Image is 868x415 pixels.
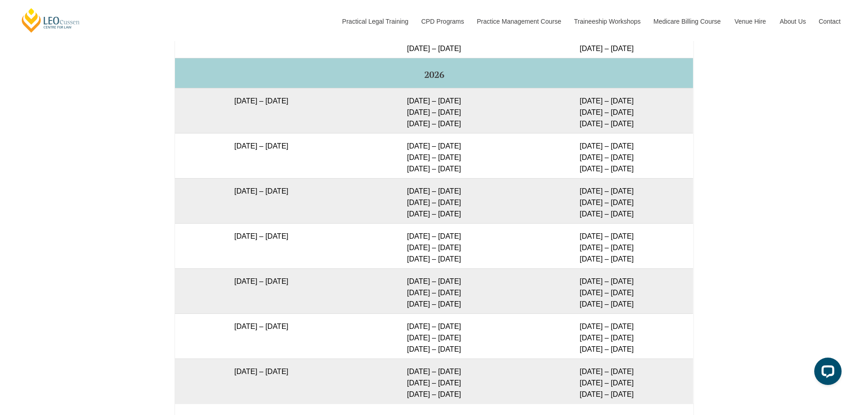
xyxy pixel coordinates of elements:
a: Practical Legal Training [335,2,415,41]
a: Venue Hire [728,2,773,41]
a: Traineeship Workshops [567,2,647,41]
h5: 2026 [179,70,689,80]
td: [DATE] – [DATE] [DATE] – [DATE] [DATE] – [DATE] [348,178,520,223]
td: [DATE] – [DATE] [175,359,348,404]
a: Medicare Billing Course [647,2,728,41]
iframe: LiveChat chat widget [807,354,845,392]
a: About Us [773,2,812,41]
a: Practice Management Course [470,2,567,41]
td: [DATE] – [DATE] [DATE] – [DATE] [DATE] – [DATE] [520,88,693,133]
td: [DATE] – [DATE] [175,133,348,178]
td: [DATE] – [DATE] [DATE] – [DATE] [DATE] – [DATE] [520,359,693,404]
a: [PERSON_NAME] Centre for Law [21,7,81,33]
td: [DATE] – [DATE] [175,313,348,359]
td: [DATE] – [DATE] [DATE] – [DATE] [DATE] – [DATE] [520,313,693,359]
td: [DATE] – [DATE] [DATE] – [DATE] [DATE] – [DATE] [520,178,693,223]
td: [DATE] – [DATE] [DATE] – [DATE] [DATE] – [DATE] [520,133,693,178]
td: [DATE] – [DATE] [DATE] – [DATE] [DATE] – [DATE] [348,359,520,404]
td: [DATE] – [DATE] [DATE] – [DATE] [DATE] – [DATE] [348,88,520,133]
td: [DATE] – [DATE] [175,268,348,313]
td: [DATE] – [DATE] [DATE] – [DATE] [DATE] – [DATE] [348,223,520,268]
td: [DATE] – [DATE] [175,178,348,223]
td: [DATE] – [DATE] [175,223,348,268]
a: Contact [812,2,847,41]
td: [DATE] – [DATE] [DATE] – [DATE] [DATE] – [DATE] [520,223,693,268]
td: [DATE] – [DATE] [DATE] – [DATE] [DATE] – [DATE] [348,133,520,178]
td: [DATE] – [DATE] [175,88,348,133]
td: [DATE] – [DATE] [DATE] – [DATE] [DATE] – [DATE] [520,268,693,313]
td: [DATE] – [DATE] [DATE] – [DATE] [DATE] – [DATE] [348,268,520,313]
td: [DATE] – [DATE] [DATE] – [DATE] [DATE] – [DATE] [348,313,520,359]
a: CPD Programs [414,2,470,41]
